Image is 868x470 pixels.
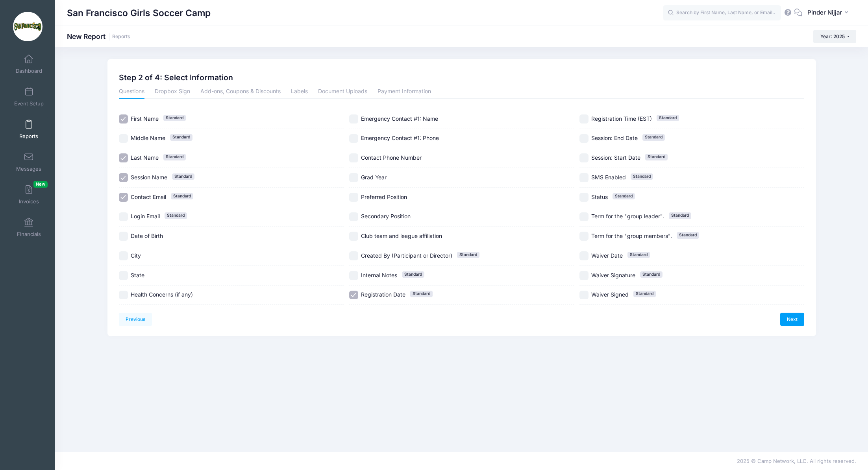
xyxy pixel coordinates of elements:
span: Middle Name [131,135,165,141]
span: Standard [669,212,691,219]
input: Health Concerns (if any) [119,291,128,300]
span: Status [591,194,608,200]
a: InvoicesNew [10,181,48,208]
a: Dashboard [10,50,48,78]
input: SMS EnabledStandard [579,173,589,182]
input: Session: End DateStandard [579,134,589,143]
span: 2025 © Camp Network, LLC. All rights reserved. [737,458,856,464]
a: Reports [10,116,48,143]
span: Term for the "group members". [591,232,672,239]
span: Standard [627,252,650,258]
span: State [131,272,144,278]
span: Standard [165,212,187,219]
a: Event Setup [10,83,48,111]
span: Standard [640,271,663,278]
h1: San Francisco Girls Soccer Camp [67,4,211,22]
span: First Name [131,115,159,122]
span: SMS Enabled [591,174,626,181]
span: Secondary Position [361,213,411,219]
a: Add-ons, Coupons & Discounts [200,85,281,99]
button: Year: 2025 [813,30,856,43]
a: Labels [291,85,308,99]
input: Waiver DateStandard [579,251,589,260]
span: Pinder Nijjar [807,8,842,17]
span: Contact Email [131,194,166,200]
span: Standard [657,115,679,121]
span: Standard [677,232,699,238]
a: Payment Information [378,85,431,99]
span: Last Name [131,154,159,161]
span: Health Concerns (if any) [131,291,193,298]
span: Waiver Date [591,252,623,259]
span: Waiver Signature [591,272,635,278]
span: Standard [163,154,186,160]
span: Term for the "group leader". [591,213,664,219]
input: Emergency Contact #1: Name [349,114,358,123]
input: Term for the "group leader".Standard [579,212,589,221]
a: Dropbox Sign [155,85,190,99]
input: Waiver SignedStandard [579,291,589,300]
input: StatusStandard [579,193,589,202]
input: Session: Start DateStandard [579,153,589,162]
span: Emergency Contact #1: Phone [361,135,439,141]
a: Messages [10,148,48,176]
span: Emergency Contact #1: Name [361,115,438,122]
input: Club team and league affiliation [349,232,358,241]
span: Contact Phone Number [361,154,422,161]
span: New [33,181,48,188]
input: Last NameStandard [119,153,128,162]
input: Search by First Name, Last Name, or Email... [663,5,781,21]
span: Standard [645,154,668,160]
span: Dashboard [16,68,42,74]
input: Secondary Position [349,212,358,221]
a: Financials [10,214,48,241]
input: Registration Time (EST)Standard [579,114,589,123]
span: Standard [631,173,653,180]
span: Standard [402,271,424,278]
input: Session NameStandard [119,173,128,182]
a: Reports [112,34,130,40]
span: Standard [172,173,194,180]
span: Date of Birth [131,232,163,239]
input: Term for the "group members".Standard [579,232,589,241]
input: First NameStandard [119,114,128,123]
span: City [131,252,141,259]
input: Login EmailStandard [119,212,128,221]
input: Preferred Position [349,193,358,202]
span: Login Email [131,213,160,219]
input: Registration DateStandard [349,291,358,300]
span: Standard [457,252,479,258]
span: Standard [613,193,635,199]
span: Grad Year [361,174,387,181]
span: Event Setup [14,100,44,107]
a: Questions [119,85,144,99]
span: Reports [19,133,38,140]
input: City [119,251,128,260]
h1: New Report [67,32,130,41]
a: Document Uploads [318,85,367,99]
span: Standard [410,291,433,297]
span: Standard [171,193,193,199]
span: Standard [642,134,665,140]
h2: Step 2 of 4: Select Information [119,73,233,82]
span: Standard [633,291,656,297]
span: Year: 2025 [820,33,845,39]
input: State [119,271,128,280]
span: Internal Notes [361,272,397,278]
span: Club team and league affiliation [361,232,442,239]
span: Preferred Position [361,194,407,200]
span: Messages [16,166,41,172]
button: Pinder Nijjar [802,4,856,22]
a: Next [780,313,805,326]
span: Waiver Signed [591,291,629,298]
span: Session: End Date [591,135,638,141]
input: Internal NotesStandard [349,271,358,280]
input: Grad Year [349,173,358,182]
img: San Francisco Girls Soccer Camp [13,12,43,41]
span: Created By (Participant or Director) [361,252,452,259]
input: Contact Phone Number [349,153,358,162]
input: Contact EmailStandard [119,193,128,202]
span: Financials [17,231,41,238]
input: Emergency Contact #1: Phone [349,134,358,143]
span: Session Name [131,174,167,181]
